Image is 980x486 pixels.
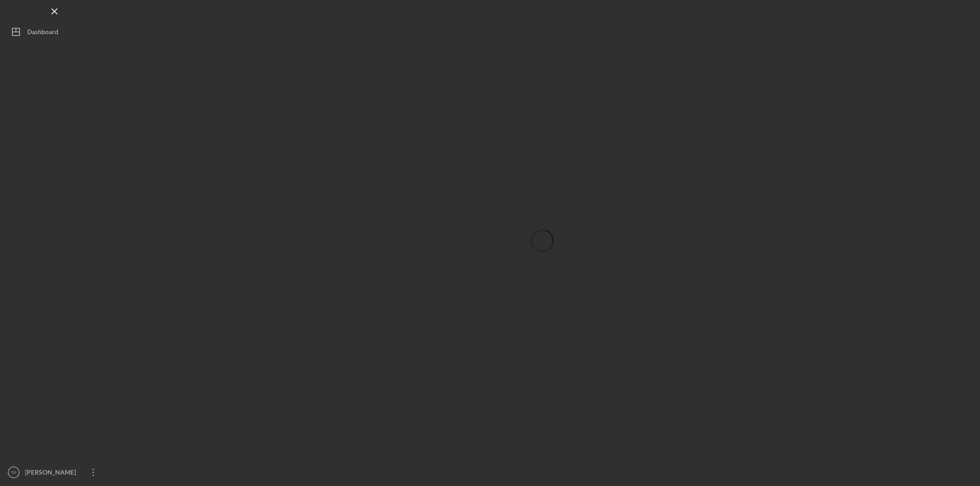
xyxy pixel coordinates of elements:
[5,463,105,481] button: TP[PERSON_NAME]
[11,470,16,475] text: TP
[5,23,105,41] button: Dashboard
[27,23,58,43] div: Dashboard
[23,463,82,484] div: [PERSON_NAME]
